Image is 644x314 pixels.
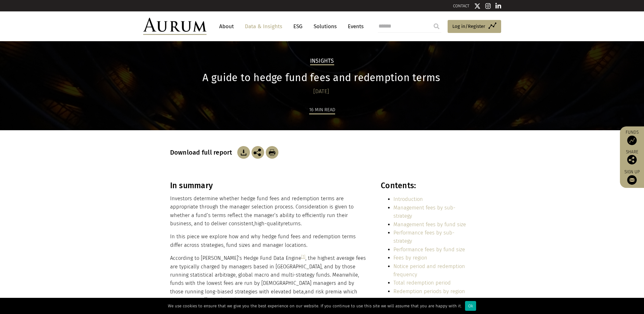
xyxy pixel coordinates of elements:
p: Investors determine whether hedge fund fees and redemption terms are appropriate through the mana... [170,195,367,228]
h3: Contents: [381,181,472,190]
a: ESG [290,21,306,32]
a: Data & Insights [242,21,285,32]
a: Funds [623,130,641,145]
div: Ok [465,301,476,311]
span: high-quality [254,221,283,227]
a: Sign up [623,169,641,185]
div: 16 min read [309,106,335,114]
img: Twitter icon [474,3,481,9]
a: Events [345,21,364,32]
a: Solutions [310,21,340,32]
a: Log in/Register [448,20,501,33]
input: Submit [430,20,443,33]
div: [DATE] [170,87,473,96]
a: Introduction [393,196,423,202]
img: Instagram icon [485,3,491,9]
img: Aurum [143,18,207,35]
a: Management fees by sub-strategy [393,205,456,219]
img: Access Funds [627,136,637,145]
a: Total redemption period [393,280,451,286]
img: Share this post [627,155,637,164]
p: In this piece we explore how and why hedge fund fees and redemption terms differ across strategie... [170,233,367,249]
img: Share this post [252,146,264,159]
a: Redemption periods by region [393,288,465,294]
h1: A guide to hedge fund fees and redemption terms [170,72,473,84]
a: Management fees by fund size [393,221,466,227]
a: Notice period and redemption frequency [393,263,465,278]
a: Fees by region [393,255,427,261]
a: CONTACT [453,3,469,8]
h3: Download full report [170,149,236,156]
h3: In summary [170,181,367,190]
img: Download Article [237,146,250,159]
img: Linkedin icon [495,3,501,9]
a: [1] [301,254,305,259]
img: Download Article [266,146,278,159]
a: Performance fees by sub-strategy [393,230,455,244]
span: Log in/Register [452,22,485,30]
div: Share [623,150,641,164]
img: Sign up to our newsletter [627,175,637,185]
p: According to [PERSON_NAME]’s Hedge Fund Data Engine , the highest average fees are typically char... [170,254,367,304]
a: About [216,21,237,32]
h2: Insights [310,58,334,65]
a: Performance fees by fund size [393,247,465,253]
